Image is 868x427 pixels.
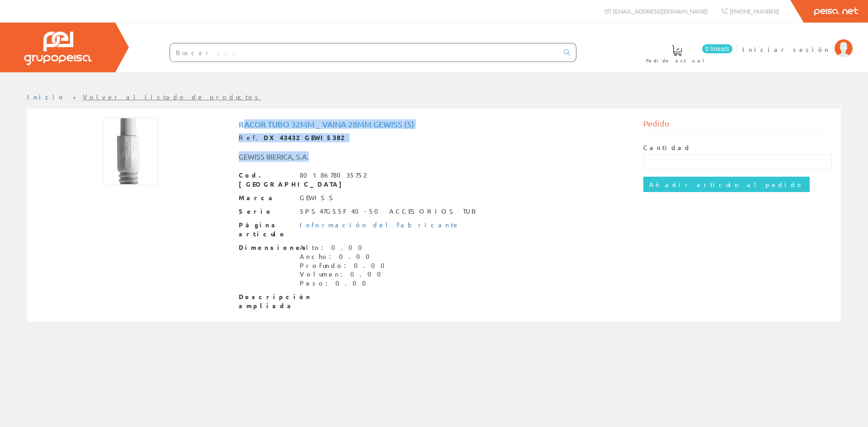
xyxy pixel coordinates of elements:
[300,279,390,288] div: Peso: 0.00
[239,221,293,239] span: Página artículo
[239,292,293,310] span: Descripción ampliada
[613,7,708,15] span: [EMAIL_ADDRESS][DOMAIN_NAME]
[83,93,261,101] a: Volver al listado de productos
[300,193,337,202] div: GEWISS
[239,133,630,142] div: Ref.
[104,117,158,185] img: Foto artículo Racor Tubo 32mm _ Vaina 28mm Gewiss (5) (120.39473684211x150)
[300,171,366,180] div: 8018678035752
[239,120,630,129] h1: Racor Tubo 32mm _ Vaina 28mm Gewiss (5)
[742,45,830,54] span: Iniciar sesión
[300,243,390,252] div: Alto: 0.00
[702,44,732,53] span: 0 línea/s
[300,207,478,216] div: 5PS47G55F 40-50 ACCESORIOS TUB
[742,38,853,46] a: Iniciar sesión
[239,193,293,202] span: Marca
[300,252,390,261] div: Ancho: 0.00
[300,221,460,229] a: Información del fabricante
[643,117,832,134] div: Pedido
[170,43,558,61] input: Buscar ...
[730,7,779,15] span: [PHONE_NUMBER]
[646,56,708,65] span: Pedido actual
[643,177,810,192] input: Añadir artículo al pedido
[239,207,293,216] span: Serie
[643,143,691,152] label: Cantidad
[264,133,344,141] strong: DX43432 GEWI5382
[27,93,66,101] a: Inicio
[239,171,293,189] span: Cod. [GEOGRAPHIC_DATA]
[24,32,92,65] img: Grupo Peisa
[232,151,468,162] div: GEWISS IBERICA, S.A.
[239,243,293,252] span: Dimensiones
[300,261,390,270] div: Profundo: 0.00
[300,270,390,279] div: Volumen: 0.00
